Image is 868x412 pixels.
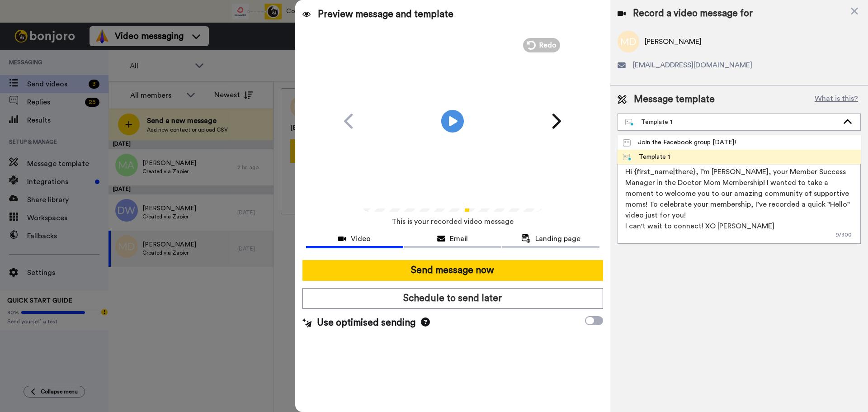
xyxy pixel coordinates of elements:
button: What is this? [812,93,861,106]
img: nextgen-template.svg [625,119,634,126]
span: Message template [634,93,715,106]
img: Message-temps.svg [623,139,631,147]
span: 1:26 [391,190,407,201]
div: Join the Facebook group [DATE]! [623,138,736,147]
button: Send message now [302,260,603,281]
textarea: Hi {first_name|there}, I’m [PERSON_NAME], your Member Success Manager in the Doctor Mom Membershi... [618,162,861,244]
span: Landing page [535,233,580,244]
span: This is your recorded video message [392,212,514,232]
span: Use optimised sending [317,316,415,330]
span: / [386,190,389,201]
button: Schedule to send later [302,288,603,309]
div: Template 1 [625,118,839,127]
img: nextgen-template.svg [623,154,632,161]
span: Video [351,233,371,244]
span: 0:00 [368,190,384,201]
div: Template 1 [623,152,670,161]
span: Email [450,233,468,244]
